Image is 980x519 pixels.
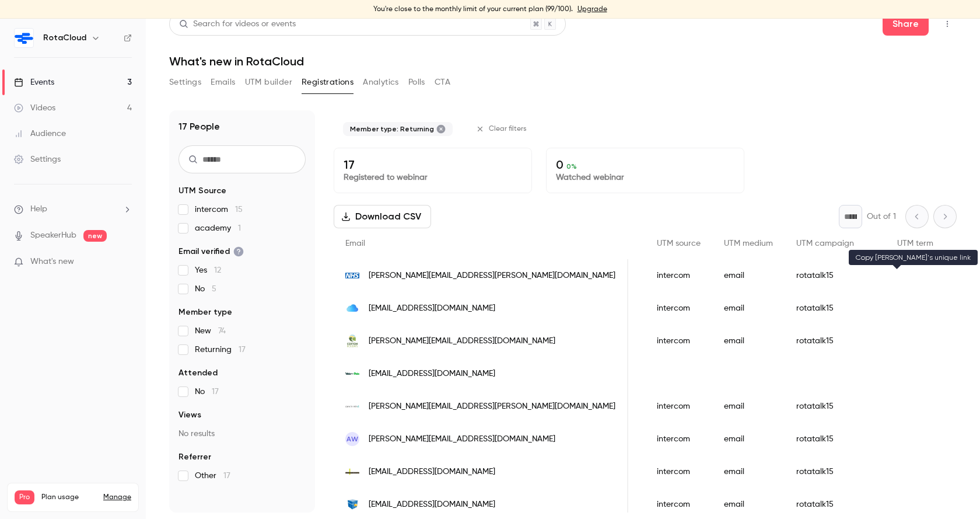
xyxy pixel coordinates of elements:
span: Other [195,470,230,482]
span: Attended [178,367,218,379]
button: CTA [435,73,450,92]
p: 0 [556,158,734,172]
span: No [195,386,219,398]
span: What's new [30,256,74,268]
span: Email verified [178,246,244,257]
button: Emails [211,73,235,92]
div: rotatalk15 [785,390,885,423]
span: 5 [212,285,216,293]
span: UTM Source [178,185,226,197]
a: Upgrade [577,5,607,14]
span: Yes [195,264,221,276]
p: Registered to webinar [344,172,522,183]
div: intercom [645,325,712,357]
div: rotatalk15 [785,325,885,357]
button: Remove "Returning member" from selected filters [436,124,446,134]
p: Watched webinar [556,172,734,183]
span: new [83,230,107,242]
span: UTM term [897,239,933,248]
span: New [195,325,226,337]
img: RotaCloud [15,29,33,47]
span: Clear filters [489,124,527,134]
div: rotatalk15 [785,455,885,488]
span: 17 [212,388,219,396]
div: Events [14,76,54,88]
button: Download CSV [334,205,431,228]
div: intercom [645,455,712,488]
div: email [712,292,785,325]
span: UTM source [657,239,701,248]
div: Search for videos or events [179,18,296,30]
button: Clear filters [471,120,534,138]
span: UTM medium [724,239,773,248]
span: Pro [15,490,34,504]
a: Manage [103,493,131,502]
span: 17 [239,346,246,354]
a: SpeakerHub [30,229,76,242]
img: coftonholidays.co.uk [345,334,359,348]
div: rotatalk15 [785,259,885,292]
span: Member type: Returning [350,124,434,134]
section: facet-groups [178,185,306,482]
span: [EMAIL_ADDRESS][DOMAIN_NAME] [369,368,495,380]
img: innerspacesuk.co.uk [345,497,359,511]
span: 17 [223,472,230,480]
div: email [712,455,785,488]
span: academy [195,222,241,234]
p: 17 [344,158,522,172]
span: [PERSON_NAME][EMAIL_ADDRESS][DOMAIN_NAME] [369,433,555,445]
span: [EMAIL_ADDRESS][DOMAIN_NAME] [369,466,495,478]
div: email [712,423,785,455]
button: UTM builder [245,73,292,92]
button: Registrations [302,73,353,92]
span: 1 [238,224,241,232]
span: [PERSON_NAME][EMAIL_ADDRESS][PERSON_NAME][DOMAIN_NAME] [369,270,615,282]
span: No [195,283,216,295]
p: No results [178,428,306,440]
span: [PERSON_NAME][EMAIL_ADDRESS][PERSON_NAME][DOMAIN_NAME] [369,400,615,413]
span: 12 [214,266,221,274]
div: email [712,259,785,292]
div: Videos [14,102,55,114]
span: Views [178,409,201,421]
div: rotatalk15 [785,292,885,325]
div: intercom [645,292,712,325]
div: rotatalk15 [785,423,885,455]
div: Audience [14,128,66,140]
span: Member type [178,306,232,318]
span: Plan usage [41,493,96,502]
button: Polls [408,73,425,92]
p: Out of 1 [867,211,896,222]
div: email [712,325,785,357]
h6: RotaCloud [43,32,86,44]
button: Share [883,12,929,36]
button: Settings [169,73,201,92]
h1: What's new in RotaCloud [169,54,957,68]
button: Analytics [363,73,399,92]
img: vets4pets.com [345,372,359,375]
span: 15 [235,205,243,214]
span: AW [346,434,358,444]
img: nhs.net [345,269,359,283]
span: [PERSON_NAME][EMAIL_ADDRESS][DOMAIN_NAME] [369,335,555,347]
img: me.com [345,301,359,315]
img: citypharmacy.ie [345,465,359,479]
div: intercom [645,423,712,455]
span: Referrer [178,451,211,463]
img: careinmind.com [345,399,359,413]
h1: 17 People [178,120,220,134]
span: Email [345,239,365,248]
span: Help [30,203,47,215]
span: UTM campaign [796,239,854,248]
div: intercom [645,390,712,423]
div: Settings [14,154,61,165]
span: 0 % [566,162,577,170]
span: [EMAIL_ADDRESS][DOMAIN_NAME] [369,499,495,511]
li: help-dropdown-opener [14,203,132,215]
div: email [712,390,785,423]
span: intercom [195,204,243,215]
span: 74 [218,327,226,335]
div: intercom [645,259,712,292]
span: [EMAIL_ADDRESS][DOMAIN_NAME] [369,302,495,315]
span: Returning [195,344,246,356]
